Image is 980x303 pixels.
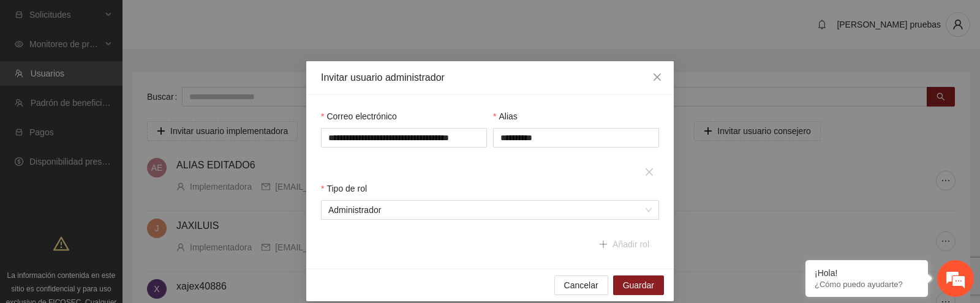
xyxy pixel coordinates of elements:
label: Correo electrónico [321,110,397,123]
div: Minimizar ventana de chat en vivo [201,6,230,36]
button: Close [641,61,674,94]
button: plusAñadir rol [589,234,659,254]
span: Guardar [623,279,654,292]
span: Administrador [328,201,652,219]
button: close [639,162,659,182]
div: Chatee con nosotros ahora [64,62,206,78]
button: Cancelar [554,275,608,295]
input: Alias [493,128,659,148]
span: Cancelar [564,279,598,292]
input: Correo electrónico [321,128,487,148]
p: ¿Cómo puedo ayudarte? [815,280,919,289]
div: ¡Hola! [815,268,919,278]
span: close [652,72,662,82]
div: Invitar usuario administrador [321,71,659,84]
textarea: Escriba su mensaje y pulse “Intro” [6,186,233,229]
label: Tipo de rol [321,182,367,195]
span: Estamos en línea. [71,89,169,213]
button: Guardar [613,275,664,295]
label: Alias [493,110,518,123]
